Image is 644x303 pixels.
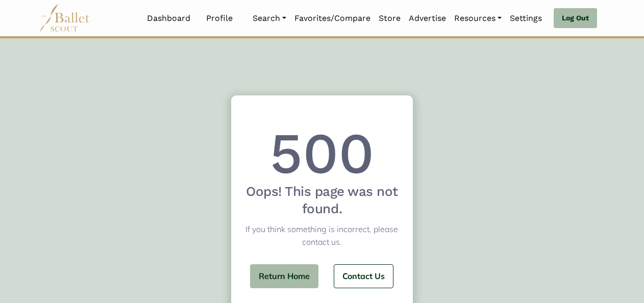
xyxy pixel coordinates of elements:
[231,183,413,218] h3: Oops! This page was not found.
[506,8,546,29] a: Settings
[405,8,450,29] a: Advertise
[231,128,413,179] h1: 500
[143,8,194,29] a: Dashboard
[554,8,597,29] a: Log Out
[334,264,393,288] a: Contact Us
[450,8,506,29] a: Resources
[375,8,405,29] a: Store
[231,223,413,249] p: If you think something is incorrect, please contact us.
[202,8,237,29] a: Profile
[290,8,375,29] a: Favorites/Compare
[249,8,290,29] a: Search
[250,264,318,288] a: Return Home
